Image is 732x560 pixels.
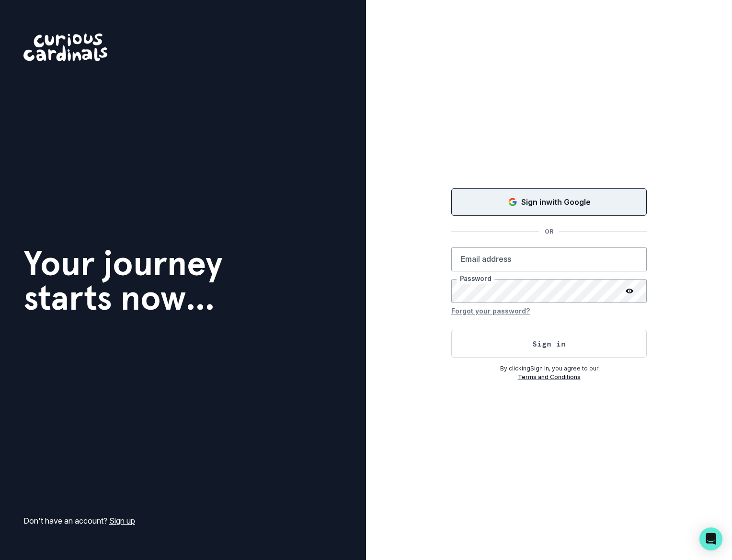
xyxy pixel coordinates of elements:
p: Don't have an account? [23,515,135,526]
p: Sign in with Google [521,196,591,208]
p: By clicking Sign In , you agree to our [451,364,647,373]
button: Sign in with Google (GSuite) [451,188,647,216]
button: Forgot your password? [451,303,530,318]
a: Terms and Conditions [518,373,581,381]
h1: Your journey starts now... [23,246,223,315]
button: Sign in [451,330,647,358]
div: Open Intercom Messenger [699,527,722,550]
img: Curious Cardinals Logo [23,34,107,61]
a: Sign up [109,516,135,526]
p: OR [539,227,559,236]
